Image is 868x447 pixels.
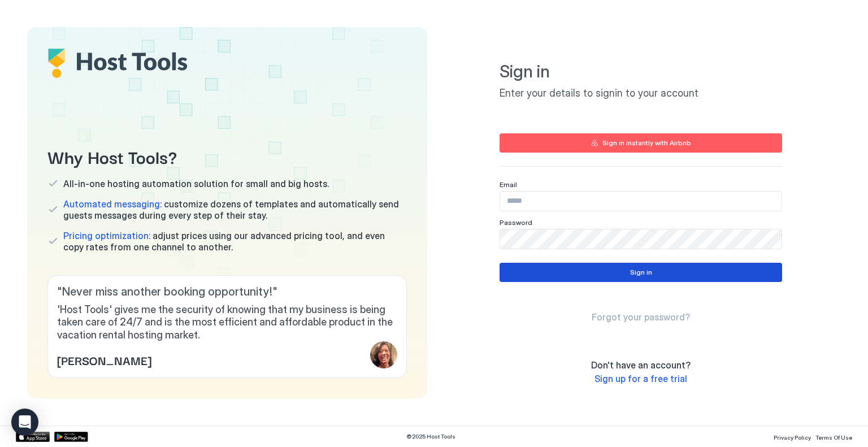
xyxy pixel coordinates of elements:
[63,198,407,221] span: customize dozens of templates and automatically send guests messages during every step of their s...
[500,180,517,189] span: Email
[500,229,782,249] input: Input Field
[500,133,782,153] button: Sign in instantly with Airbnb
[47,144,407,169] span: Why Host Tools?
[500,192,782,211] input: Input Field
[370,341,397,368] div: profile
[500,61,782,83] span: Sign in
[57,285,397,299] span: " Never miss another booking opportunity! "
[500,218,532,227] span: Password
[54,432,88,442] a: Google Play Store
[591,359,691,371] span: Don't have an account?
[63,230,407,253] span: adjust prices using our advanced pricing tool, and even copy rates from one channel to another.
[774,434,811,441] span: Privacy Policy
[406,433,455,440] span: © 2025 Host Tools
[11,409,38,436] div: Open Intercom Messenger
[592,311,690,323] a: Forgot your password?
[500,263,782,282] button: Sign in
[57,303,397,342] span: 'Host Tools' gives me the security of knowing that my business is being taken care of 24/7 and is...
[63,230,150,241] span: Pricing optimization:
[602,138,691,148] div: Sign in instantly with Airbnb
[594,373,687,385] a: Sign up for a free trial
[815,434,852,441] span: Terms Of Use
[774,431,811,442] a: Privacy Policy
[57,351,151,368] span: [PERSON_NAME]
[63,178,329,189] span: All-in-one hosting automation solution for small and big hosts.
[63,198,162,210] span: Automated messaging:
[500,87,782,100] span: Enter your details to signin to your account
[16,432,50,442] a: App Store
[815,431,852,442] a: Terms Of Use
[592,311,690,323] span: Forgot your password?
[630,267,652,277] div: Sign in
